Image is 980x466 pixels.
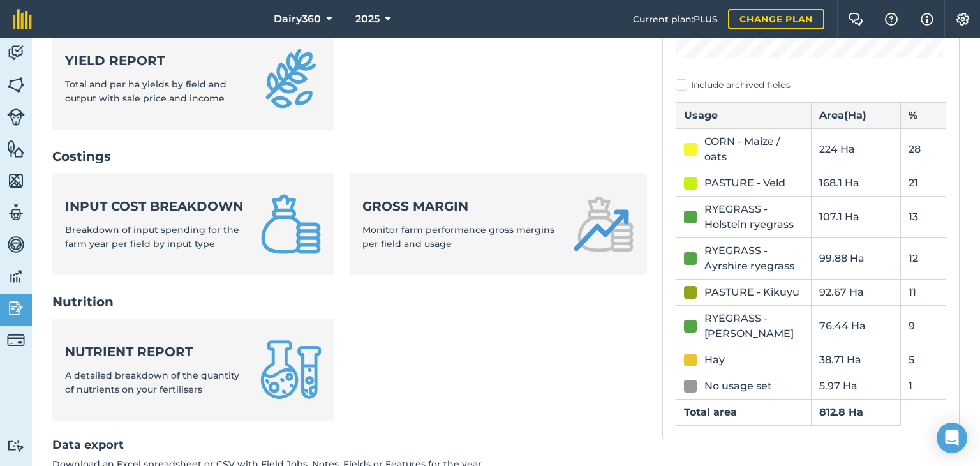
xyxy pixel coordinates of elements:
[260,48,322,109] img: Yield report
[13,9,32,29] img: fieldmargin Logo
[811,128,901,170] td: 224 Ha
[811,279,901,305] td: 92.67 Ha
[704,202,803,232] div: RYEGRASS - Holstein ryegrass
[52,147,647,165] h2: Costings
[901,347,946,373] td: 5
[676,102,812,128] th: Usage
[901,237,946,279] td: 12
[65,52,245,70] strong: Yield report
[704,352,725,368] div: Hay
[7,203,25,222] img: svg+xml;base64,PD94bWwgdmVyc2lvbj0iMS4wIiBlbmNvZGluZz0idXRmLTgiPz4KPCEtLSBHZW5lcmF0b3I6IEFkb2JlIE...
[819,406,863,418] strong: 812.8 Ha
[362,197,558,215] strong: Gross margin
[7,75,25,94] img: svg+xml;base64,PHN2ZyB4bWxucz0iaHR0cDovL3d3dy53My5vcmcvMjAwMC9zdmciIHdpZHRoPSI1NiIgaGVpZ2h0PSI2MC...
[65,79,226,104] span: Total and per ha yields by field and output with sale price and income
[811,196,901,237] td: 107.1 Ha
[573,193,634,255] img: Gross margin
[260,193,322,255] img: Input cost breakdown
[901,279,946,305] td: 11
[901,102,946,128] th: %
[260,339,322,400] img: Nutrient report
[684,406,737,418] strong: Total area
[955,13,970,26] img: A cog icon
[7,235,25,254] img: svg+xml;base64,PD94bWwgdmVyc2lvbj0iMS4wIiBlbmNvZGluZz0idXRmLTgiPz4KPCEtLSBHZW5lcmF0b3I6IEFkb2JlIE...
[811,170,901,196] td: 168.1 Ha
[811,373,901,399] td: 5.97 Ha
[848,13,863,26] img: Two speech bubbles overlapping with the left bubble in the forefront
[355,11,380,27] span: 2025
[52,27,334,130] a: Yield reportTotal and per ha yields by field and output with sale price and income
[704,379,772,394] div: No usage set
[704,311,803,342] div: RYEGRASS - [PERSON_NAME]
[65,197,245,215] strong: Input cost breakdown
[7,43,25,63] img: svg+xml;base64,PD94bWwgdmVyc2lvbj0iMS4wIiBlbmNvZGluZz0idXRmLTgiPz4KPCEtLSBHZW5lcmF0b3I6IEFkb2JlIE...
[65,370,239,395] span: A detailed breakdown of the quantity of nutrients on your fertilisers
[274,11,321,27] span: Dairy360
[901,373,946,399] td: 1
[7,267,25,286] img: svg+xml;base64,PD94bWwgdmVyc2lvbj0iMS4wIiBlbmNvZGluZz0idXRmLTgiPz4KPCEtLSBHZW5lcmF0b3I6IEFkb2JlIE...
[811,237,901,279] td: 99.88 Ha
[704,134,803,165] div: CORN - Maize / oats
[811,102,901,128] th: Area ( Ha )
[633,12,718,26] span: Current plan : PLUS
[52,173,334,275] a: Input cost breakdownBreakdown of input spending for the farm year per field by input type
[937,423,967,453] div: Open Intercom Messenger
[65,224,239,250] span: Breakdown of input spending for the farm year per field by input type
[676,79,946,92] label: Include archived fields
[901,305,946,347] td: 9
[7,139,25,158] img: svg+xml;base64,PHN2ZyB4bWxucz0iaHR0cDovL3d3dy53My5vcmcvMjAwMC9zdmciIHdpZHRoPSI1NiIgaGVpZ2h0PSI2MC...
[7,331,25,349] img: svg+xml;base64,PD94bWwgdmVyc2lvbj0iMS4wIiBlbmNvZGluZz0idXRmLTgiPz4KPCEtLSBHZW5lcmF0b3I6IEFkb2JlIE...
[52,436,647,455] h2: Data export
[52,319,334,421] a: Nutrient reportA detailed breakdown of the quantity of nutrients on your fertilisers
[728,9,824,29] a: Change plan
[52,293,647,311] h2: Nutrition
[811,347,901,373] td: 38.71 Ha
[7,299,25,318] img: svg+xml;base64,PD94bWwgdmVyc2lvbj0iMS4wIiBlbmNvZGluZz0idXRmLTgiPz4KPCEtLSBHZW5lcmF0b3I6IEFkb2JlIE...
[704,285,799,300] div: PASTURE - Kikuyu
[7,440,25,452] img: svg+xml;base64,PD94bWwgdmVyc2lvbj0iMS4wIiBlbmNvZGluZz0idXRmLTgiPz4KPCEtLSBHZW5lcmF0b3I6IEFkb2JlIE...
[65,343,245,361] strong: Nutrient report
[884,13,899,26] img: A question mark icon
[362,224,554,250] span: Monitor farm performance gross margins per field and usage
[901,128,946,170] td: 28
[7,108,25,126] img: svg+xml;base64,PD94bWwgdmVyc2lvbj0iMS4wIiBlbmNvZGluZz0idXRmLTgiPz4KPCEtLSBHZW5lcmF0b3I6IEFkb2JlIE...
[704,243,803,274] div: RYEGRASS - Ayrshire ryegrass
[921,11,933,27] img: svg+xml;base64,PHN2ZyB4bWxucz0iaHR0cDovL3d3dy53My5vcmcvMjAwMC9zdmciIHdpZHRoPSIxNyIgaGVpZ2h0PSIxNy...
[350,173,647,275] a: Gross marginMonitor farm performance gross margins per field and usage
[901,170,946,196] td: 21
[811,305,901,347] td: 76.44 Ha
[704,176,785,191] div: PASTURE - Veld
[7,171,25,190] img: svg+xml;base64,PHN2ZyB4bWxucz0iaHR0cDovL3d3dy53My5vcmcvMjAwMC9zdmciIHdpZHRoPSI1NiIgaGVpZ2h0PSI2MC...
[901,196,946,237] td: 13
